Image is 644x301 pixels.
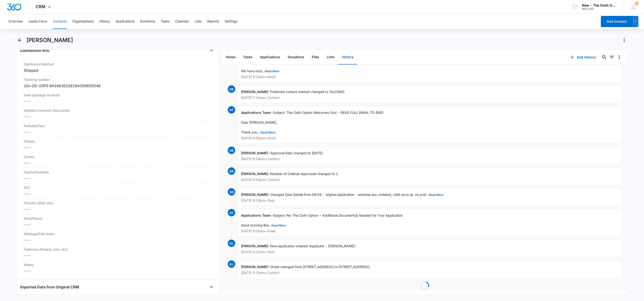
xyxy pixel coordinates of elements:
[20,137,215,152] div: Fitteds---
[271,224,286,227] button: Read More
[241,157,618,161] p: [DATE] 6:54pm • Contact
[228,147,235,154] span: SB
[241,229,618,233] p: [DATE] 8:00am • Email
[241,193,268,197] span: [PERSON_NAME]
[24,231,211,236] label: Wetbags/Pail Liners
[24,268,211,274] dd: ---
[582,4,616,7] div: account name
[241,96,618,99] p: [DATE] 7:10am • Contact
[225,14,237,29] button: Settings
[115,14,134,29] button: Applications
[620,36,628,44] button: Actions
[20,91,215,106] div: Date package received---
[228,260,235,268] span: KL
[237,209,622,237] div: -
[140,14,155,29] button: Donations
[270,193,443,197] span: Changed Deal Details from 08/29 - original application - address doc undated, child docs ok. no p...
[8,14,23,29] button: Overview
[228,188,235,196] span: SB
[24,185,211,190] label: AIO
[20,245,215,260] div: Fasteners (Snappi, pins, etc)---
[241,75,618,79] p: [DATE] 9:10am • Email
[24,114,211,119] dd: ---
[241,265,268,269] span: [PERSON_NAME]
[208,283,215,291] button: Close
[24,247,211,252] label: Fasteners (Snappi, pins, etc)
[53,14,67,29] button: Contacts
[241,213,271,217] span: Applications Team
[26,37,73,44] h1: [PERSON_NAME]
[24,216,211,221] label: Wool/Fleece
[241,111,271,115] span: Applications Team
[270,265,370,269] span: Street changed from [STREET_ADDRESS] to [STREET_ADDRESS].
[24,201,211,205] label: Pockets (shell only)
[241,111,383,134] span: Subject: The Cloth Option Welcomes You! - READ FULL EMAIL TO END! Dear [PERSON_NAME], Thank you ...
[241,90,268,94] span: [PERSON_NAME]
[237,167,622,185] div: -
[195,14,202,29] button: Lists
[265,70,279,73] button: Read More
[161,14,170,29] button: Tasks
[228,106,235,114] span: AT
[261,131,275,134] button: Read More
[239,50,256,64] button: Tasks
[323,50,338,64] button: Lists
[256,50,284,64] button: Applications
[237,106,622,144] div: -
[241,250,618,254] p: [DATE] 4:22am • Deal
[16,36,24,44] button: Back
[24,108,211,113] label: Detailed Inventory Description
[228,209,235,216] span: AT
[208,47,215,54] button: Close
[228,85,235,93] span: SB
[616,54,623,61] button: Overflow Menu
[237,85,622,103] div: -
[24,62,211,67] label: Distribution Method
[20,214,215,229] div: Wool/Fleece---
[72,14,94,29] button: Organizations
[284,50,308,64] button: Donations
[24,139,211,144] label: Fitteds
[20,168,215,183] div: Inserts/Doublers---
[99,14,110,29] button: History
[20,75,215,91] div: Tracking number20x OS: USPS 9434636106194300659546
[24,68,211,73] div: Shipped
[20,260,215,276] div: Wipes---
[20,60,215,75] div: Distribution MethodShipped
[20,122,215,137] div: Prefolds/Flats---
[241,172,268,176] span: [PERSON_NAME]
[20,284,79,290] h4: Imported Data from Original CRM
[308,50,323,64] button: Files
[635,2,639,5] div: notifications count
[207,14,219,29] button: Reports
[24,154,211,159] label: Covers
[429,193,443,196] button: Read More
[24,93,211,97] label: Date package received
[270,244,357,248] span: New application created 'Applicant - [PERSON_NAME]'.
[601,16,632,27] button: Add Contact
[20,199,215,214] div: Pockets (shell only)---
[566,52,601,63] button: Add History
[241,151,268,155] span: [PERSON_NAME]
[24,222,211,227] dd: ---
[338,50,357,64] button: History
[20,183,215,199] div: AIO---
[241,244,268,248] span: [PERSON_NAME]
[24,123,211,128] label: Prefolds/Flats
[228,240,235,247] span: KL
[241,271,618,274] p: [DATE] 4:19am • Contact
[24,262,211,267] label: Wipes
[20,106,215,122] div: Detailed Inventory Description---
[241,136,618,140] p: [DATE] 6:55pm • Email
[237,240,622,258] div: -
[608,54,616,61] button: Filters
[237,260,622,278] div: -
[241,178,618,181] p: [DATE] 6:54pm • Contact
[20,152,215,168] div: Covers---
[36,4,45,9] span: CRM
[270,172,339,176] span: Number of Children Approved changed to 1.
[24,237,211,243] dd: ---
[20,48,49,53] h4: Distribution Info
[24,191,211,197] dd: ---
[24,83,211,89] div: 20x OS: USPS 9434636106194300659546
